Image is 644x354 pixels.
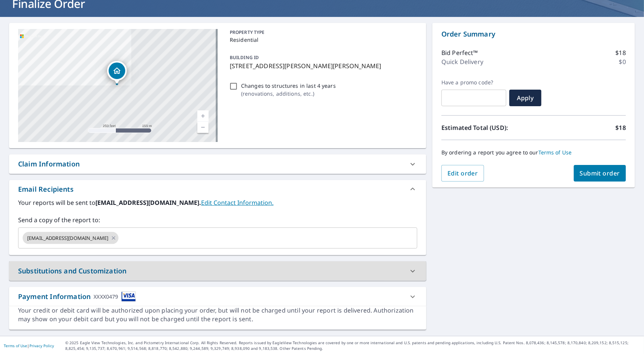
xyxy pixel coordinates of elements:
p: ( renovations, additions, etc. ) [241,90,336,98]
div: Claim Information [9,154,426,174]
div: Email Recipients [18,184,74,194]
p: [STREET_ADDRESS][PERSON_NAME][PERSON_NAME] [230,61,414,70]
p: Order Summary [441,29,626,39]
a: Current Level 17, Zoom In [197,110,209,122]
p: Bid Perfect™ [441,48,478,57]
button: Edit order [441,165,484,182]
div: XXXX0479 [94,291,118,302]
a: EditContactInfo [201,198,274,207]
p: Changes to structures in last 4 years [241,82,336,90]
p: PROPERTY TYPE [230,29,414,36]
label: Have a promo code? [441,79,506,86]
label: Your reports will be sent to [18,198,417,207]
span: Edit order [447,169,478,177]
p: © 2025 Eagle View Technologies, Inc. and Pictometry International Corp. All Rights Reserved. Repo... [65,340,640,351]
p: | [4,343,54,348]
a: Privacy Policy [29,343,54,348]
p: By ordering a report you agree to our [441,149,626,156]
div: Claim Information [18,159,80,169]
button: Apply [509,90,541,106]
p: BUILDING ID [230,54,259,61]
a: Terms of Use [4,343,27,348]
div: Substitutions and Customization [18,266,126,276]
b: [EMAIL_ADDRESS][DOMAIN_NAME]. [95,198,201,207]
p: Residential [230,36,414,44]
a: Terms of Use [538,149,572,156]
div: Your credit or debit card will be authorized upon placing your order, but will not be charged unt... [18,306,417,323]
button: Submit order [574,165,626,182]
span: Submit order [580,169,620,177]
span: [EMAIL_ADDRESS][DOMAIN_NAME] [23,235,113,242]
div: Payment InformationXXXX0479cardImage [9,287,426,306]
label: Send a copy of the report to: [18,215,417,224]
span: Apply [515,94,535,102]
div: Payment Information [18,291,136,302]
p: $18 [616,48,626,57]
div: Substitutions and Customization [9,261,426,281]
img: cardImage [121,291,136,302]
div: [EMAIL_ADDRESS][DOMAIN_NAME] [23,232,118,244]
p: $18 [616,123,626,132]
a: Current Level 17, Zoom Out [197,122,209,133]
div: Dropped pin, building 1, Residential property, 314 Pine Ave Anna Maria, FL 34216 [107,61,127,84]
p: Estimated Total (USD): [441,123,534,132]
p: $0 [619,57,626,66]
div: Email Recipients [9,180,426,198]
p: Quick Delivery [441,57,483,66]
